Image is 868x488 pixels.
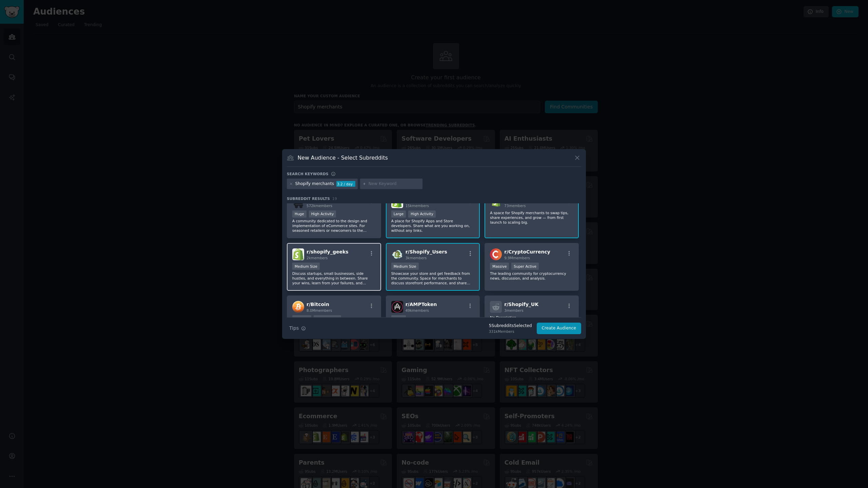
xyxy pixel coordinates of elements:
div: 5 Subreddit s Selected [489,323,532,329]
div: 331k Members [489,329,532,334]
div: Massive [292,315,311,322]
h3: New Audience - Select Subreddits [298,154,388,161]
p: A community dedicated to the design and implementation of eCommerce sites. For seasoned retailers... [292,219,376,233]
img: Bitcoin [292,301,304,313]
div: Massive [490,263,509,270]
span: r/ Shopify_Users [406,249,447,255]
span: r/ Shopify_UK [504,302,538,307]
p: A place for Shopify Apps and Store developers. Share what are you working on, without any links. [391,219,475,233]
span: 572k members [307,204,332,208]
span: 19 [332,197,337,201]
div: Medium Size [391,263,419,270]
p: Discuss startups, small businesses, side hustles, and everything in between. Share your wins, lea... [292,271,376,285]
p: The leading community for cryptocurrency news, discussion, and analysis. [490,271,573,281]
img: shopify_geeks [292,248,304,260]
h3: Search keywords [287,171,329,176]
input: New Keyword [369,181,420,187]
div: Medium Size [292,263,320,270]
div: Large [391,210,406,218]
span: 15k members [406,204,429,208]
img: Shopify_Users [391,248,403,260]
p: No Description... [490,315,573,320]
span: 3k members [406,256,427,260]
div: Shopify merchants [295,181,334,187]
p: A space for Shopify merchants to swap tips, share experiences, and grow — from first launch to sc... [490,210,573,225]
img: CryptoCurrency [490,248,502,260]
div: 3.2 / day [336,181,355,187]
span: 9.9M members [504,256,530,260]
div: High Activity [408,210,436,218]
div: Super Active [314,315,341,322]
img: AMPToken [391,301,403,313]
span: r/ CryptoCurrency [504,249,550,255]
span: r/ shopify_geeks [307,249,349,255]
span: 49k members [406,308,429,312]
span: r/ AMPToken [406,302,437,307]
span: 73 members [504,204,526,208]
div: Huge [292,210,307,218]
span: 2k members [307,256,328,260]
span: 3 members [504,308,524,312]
span: 8.0M members [307,308,332,312]
button: Create Audience [537,323,581,334]
div: Super Active [511,263,539,270]
span: Subreddit Results [287,196,330,201]
p: Showcase your store and get feedback from the community. Space for merchants to discuss storefron... [391,271,475,285]
div: Large [391,315,406,322]
span: Tips [289,325,299,332]
button: Tips [287,322,308,334]
span: r/ Bitcoin [307,302,329,307]
div: High Activity [309,210,336,218]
